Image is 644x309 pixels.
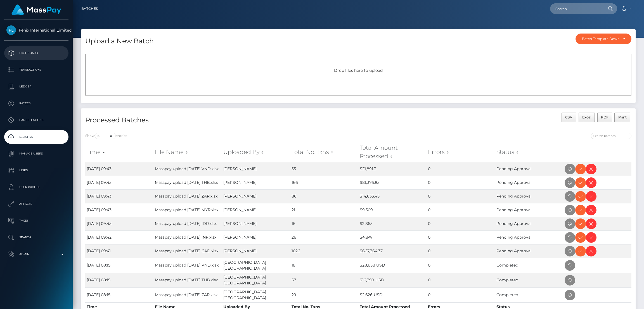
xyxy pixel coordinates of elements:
[153,273,222,287] td: Masspay upload [DATE] THB.xlsx
[153,244,222,258] td: Masspay upload [DATE] CAD.xlsx
[550,3,603,14] input: Search...
[290,287,358,302] td: 29
[290,273,358,287] td: 57
[4,197,68,211] a: API Keys
[222,273,290,287] td: [GEOGRAPHIC_DATA] [GEOGRAPHIC_DATA]
[358,142,427,162] th: Total Amount Processed: activate to sort column ascending
[153,230,222,244] td: Masspay upload [DATE] INR.xlsx
[6,166,66,175] p: Links
[11,4,61,15] img: MassPay Logo
[427,189,495,203] td: 0
[565,115,572,119] span: CSV
[95,133,116,139] select: Showentries
[85,230,153,244] td: [DATE] 09:42
[290,217,358,230] td: 16
[4,163,68,177] a: Links
[4,147,68,161] a: Manage Users
[6,82,66,91] p: Ledger
[358,230,427,244] td: $4,847
[495,230,563,244] td: Pending Approval
[290,176,358,189] td: 166
[495,189,563,203] td: Pending Approval
[4,247,68,261] a: Admin
[358,287,427,302] td: $2,626 USD
[4,180,68,194] a: User Profile
[222,217,290,230] td: [PERSON_NAME]
[153,258,222,273] td: Masspay upload [DATE] VND.xlsx
[4,130,68,144] a: Batches
[290,244,358,258] td: 1026
[358,162,427,176] td: $21,891.3
[222,230,290,244] td: [PERSON_NAME]
[427,176,495,189] td: 0
[4,63,68,77] a: Transactions
[427,142,495,162] th: Errors: activate to sort column ascending
[290,203,358,217] td: 21
[427,287,495,302] td: 0
[153,203,222,217] td: Masspay upload [DATE] MYR.xlsx
[290,162,358,176] td: 55
[495,176,563,189] td: Pending Approval
[427,203,495,217] td: 0
[6,250,66,258] p: Admin
[6,49,66,57] p: Dashboard
[85,162,153,176] td: [DATE] 09:43
[85,203,153,217] td: [DATE] 09:43
[6,99,66,108] p: Payees
[85,189,153,203] td: [DATE] 09:43
[6,133,66,141] p: Batches
[153,176,222,189] td: Masspay upload [DATE] THB.xlsx
[4,28,68,33] span: Fenix International Limited
[6,149,66,158] p: Manage Users
[222,244,290,258] td: [PERSON_NAME]
[85,273,153,287] td: [DATE] 08:15
[601,115,609,119] span: PDF
[6,217,66,225] p: Taxes
[222,203,290,217] td: [PERSON_NAME]
[290,258,358,273] td: 18
[222,176,290,189] td: [PERSON_NAME]
[85,36,154,46] h4: Upload a New Batch
[495,258,563,273] td: Completed
[358,273,427,287] td: $16,399 USD
[427,258,495,273] td: 0
[4,46,68,60] a: Dashboard
[614,113,630,122] button: Print
[618,115,627,119] span: Print
[358,217,427,230] td: $2,865
[153,217,222,230] td: Masspay upload [DATE] IDR.xlsx
[6,66,66,74] p: Transactions
[334,68,383,73] span: Drop files here to upload
[153,162,222,176] td: Masspay upload [DATE] VND.xlsx
[427,244,495,258] td: 0
[6,25,16,35] img: Fenix International Limited
[222,258,290,273] td: [GEOGRAPHIC_DATA] [GEOGRAPHIC_DATA]
[358,258,427,273] td: $28,658 USD
[495,142,563,162] th: Status: activate to sort column ascending
[222,142,290,162] th: Uploaded By: activate to sort column ascending
[597,113,612,122] button: PDF
[153,189,222,203] td: Masspay upload [DATE] ZAR.xlsx
[6,116,66,124] p: Cancellations
[495,162,563,176] td: Pending Approval
[290,142,358,162] th: Total No. Txns: activate to sort column ascending
[153,142,222,162] th: File Name: activate to sort column ascending
[495,273,563,287] td: Completed
[290,230,358,244] td: 26
[495,287,563,302] td: Completed
[495,244,563,258] td: Pending Approval
[582,37,619,41] div: Batch Template Download
[358,189,427,203] td: $14,633.45
[358,244,427,258] td: $667,364.37
[222,189,290,203] td: [PERSON_NAME]
[6,183,66,191] p: User Profile
[427,230,495,244] td: 0
[85,244,153,258] td: [DATE] 09:41
[6,200,66,208] p: API Keys
[4,96,68,110] a: Payees
[290,189,358,203] td: 86
[85,133,127,139] label: Show entries
[427,217,495,230] td: 0
[591,133,631,139] input: Search batches
[576,34,631,44] button: Batch Template Download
